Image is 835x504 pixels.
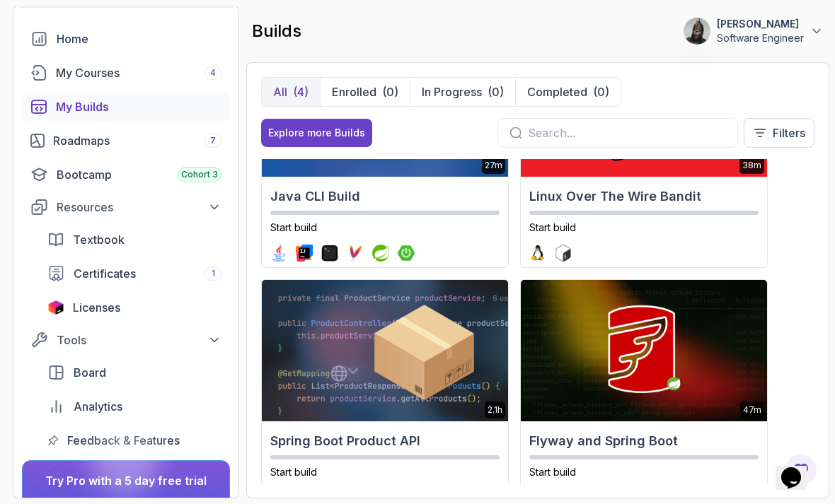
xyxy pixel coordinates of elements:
img: spring-boot logo [398,245,415,262]
div: My Courses [56,64,221,81]
p: Completed [527,83,587,100]
span: Feedback & Features [67,432,180,449]
button: Tools [22,327,230,353]
p: Filters [773,124,805,141]
a: feedback [39,426,230,455]
span: Board [74,364,106,381]
a: certificates [39,259,230,288]
h2: Linux Over The Wire Bandit [529,187,759,206]
span: Licenses [73,299,120,316]
div: (0) [382,83,398,100]
div: (0) [488,83,504,100]
p: In Progress [422,83,482,100]
span: 7 [210,135,216,146]
span: Analytics [74,398,122,415]
div: Home [57,30,221,47]
span: Textbook [73,231,125,248]
span: Certificates [74,265,136,282]
p: 47m [743,404,761,416]
h2: Spring Boot Product API [270,431,500,451]
img: linux logo [529,245,546,262]
div: (0) [593,83,609,100]
span: Cohort 3 [181,169,218,180]
span: Start build [529,466,576,478]
div: My Builds [56,98,221,115]
span: Start build [270,466,317,478]
button: Resources [22,194,230,220]
p: Enrolled [332,83,376,100]
img: user profile image [684,18,710,45]
a: analytics [39,392,230,421]
button: In Progress(0) [410,78,515,106]
a: builds [22,93,230,121]
button: Explore more Builds [261,119,372,147]
img: Flyway and Spring Boot card [521,280,767,421]
div: Resources [57,199,221,216]
span: Start build [270,221,317,233]
a: bootcamp [22,160,230,189]
img: java logo [270,245,287,262]
p: [PERSON_NAME] [717,17,804,31]
a: board [39,358,230,387]
span: 4 [210,67,216,78]
input: Search... [528,124,726,141]
img: spring logo [372,245,389,262]
p: 2.1h [488,404,502,416]
a: textbook [39,225,230,254]
img: maven logo [347,245,364,262]
button: Filters [744,118,814,148]
div: Explore more Builds [268,126,365,140]
div: Roadmaps [53,132,221,149]
p: All [273,83,287,100]
a: courses [22,59,230,87]
div: Tools [57,332,221,348]
h2: Java CLI Build [270,187,500,206]
img: intellij logo [296,245,313,262]
p: Software Engineer [717,31,804,45]
img: jetbrains icon [47,300,64,315]
a: home [22,25,230,53]
button: Enrolled(0) [320,78,410,106]
div: Bootcamp [57,166,221,183]
h2: builds [252,20,301,42]
span: Start build [529,221,576,233]
img: bash logo [555,245,572,262]
button: Completed(0) [515,78,621,106]
div: (4) [293,83,309,100]
span: 1 [212,268,215,279]
iframe: chat widget [776,447,821,490]
a: licenses [39,293,230,322]
img: terminal logo [321,245,338,262]
p: 38m [742,160,761,171]
h2: Flyway and Spring Boot [529,431,759,451]
button: All(4) [262,78,320,106]
a: roadmaps [22,127,230,155]
p: 27m [485,160,502,171]
button: user profile image[PERSON_NAME]Software Engineer [683,17,824,45]
img: Spring Boot Product API card [262,280,508,421]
